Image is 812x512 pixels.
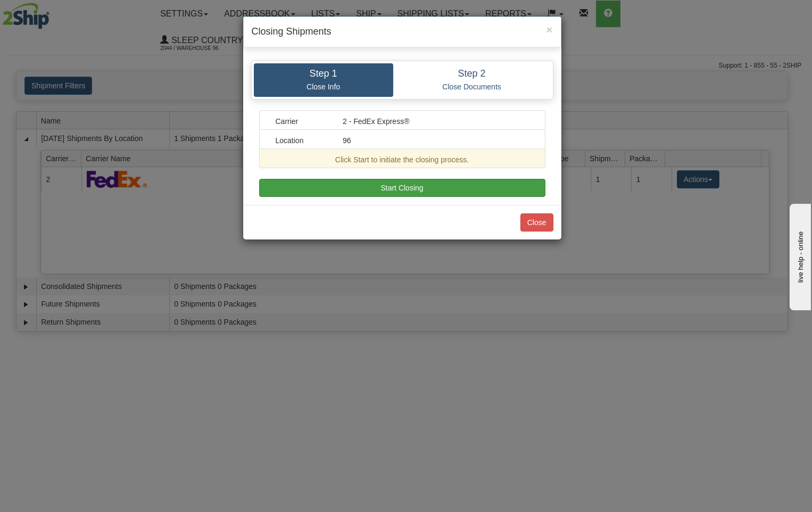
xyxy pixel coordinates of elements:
[401,82,543,92] p: Close Documents
[262,82,385,92] p: Close Info
[254,63,393,97] a: Step 1 Close Info
[268,135,335,146] div: Location
[252,25,553,39] h4: Closing Shipments
[259,179,545,197] button: Start Closing
[335,116,537,127] div: 2 - FedEx Express®
[788,202,811,310] iframe: chat widget
[8,9,98,17] div: live help - online
[262,69,385,79] h4: Step 1
[268,116,335,127] div: Carrier
[520,213,553,232] button: Close
[401,69,543,79] h4: Step 2
[268,154,537,165] div: Click Start to initiate the closing process.
[335,135,537,146] div: 96
[393,63,551,97] a: Step 2 Close Documents
[546,23,552,36] span: ×
[546,24,552,35] button: Close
